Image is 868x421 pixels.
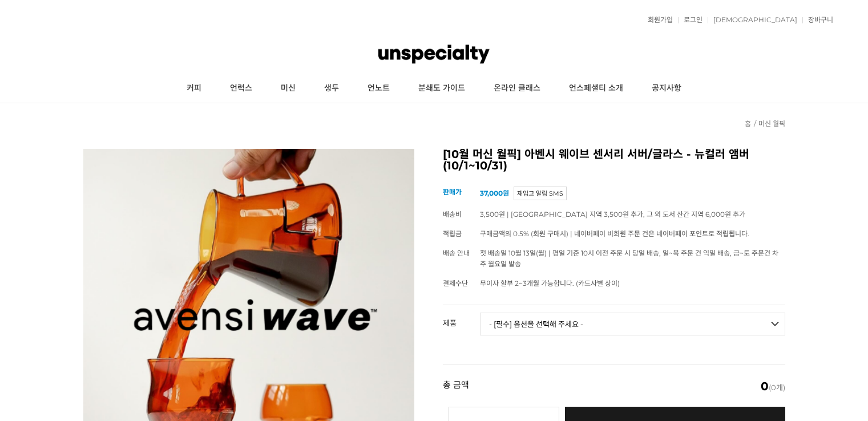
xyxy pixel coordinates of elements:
a: 언럭스 [216,74,267,103]
a: 로그인 [678,17,703,23]
a: [DEMOGRAPHIC_DATA] [708,17,797,23]
span: 결제수단 [443,279,468,288]
a: 언스페셜티 소개 [555,74,637,103]
a: 머신 [267,74,310,103]
a: 장바구니 [802,17,833,23]
span: 첫 배송일 10월 13일(월) | 평일 기준 10시 이전 주문 시 당일 배송, 일~목 주문 건 익일 배송, 금~토 주문건 차주 월요일 발송 [480,249,778,268]
span: 배송비 [443,210,462,218]
a: 온라인 클래스 [479,74,555,103]
span: 적립금 [443,229,462,238]
span: 판매가 [443,188,462,196]
span: 구매금액의 0.5% (회원 구매시) | 네이버페이 비회원 주문 건은 네이버페이 포인트로 적립됩니다. [480,229,749,238]
strong: 총 금액 [443,380,469,392]
th: 제품 [443,305,480,331]
a: 분쇄도 가이드 [404,74,479,103]
span: (0개) [761,380,785,392]
a: 회원가입 [642,17,673,23]
a: 홈 [745,119,751,128]
a: 공지사항 [637,74,696,103]
a: 언노트 [353,74,404,103]
h2: [10월 머신 월픽] 아벤시 웨이브 센서리 서버/글라스 - 뉴컬러 앰버 (10/1~10/31) [443,149,785,171]
span: 3,500원 | [GEOGRAPHIC_DATA] 지역 3,500원 추가, 그 외 도서 산간 지역 6,000원 추가 [480,210,745,218]
a: 머신 월픽 [758,119,785,128]
a: 생두 [310,74,353,103]
a: 커피 [172,74,216,103]
strong: 37,000원 [480,189,509,197]
img: 언스페셜티 몰 [378,37,489,71]
span: 배송 안내 [443,249,470,257]
em: 0 [761,379,769,393]
span: 무이자 할부 2~3개월 가능합니다. (카드사별 상이) [480,279,620,288]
